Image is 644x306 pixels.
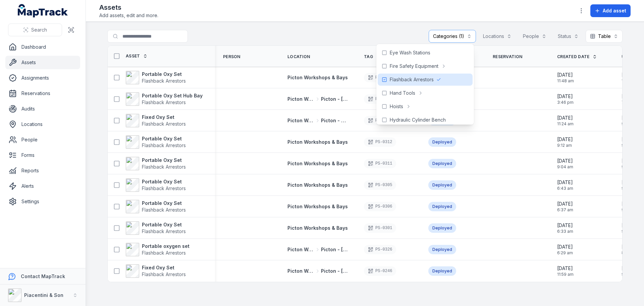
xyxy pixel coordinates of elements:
[5,164,80,177] a: Reports
[287,96,348,102] a: Picton Workshops & BaysPicton - [GEOGRAPHIC_DATA]
[622,229,638,234] span: 9:26 pm
[557,164,573,170] span: 9:04 am
[287,117,348,124] a: Picton Workshops & BaysPicton - Transmission Bay
[142,142,186,148] span: Flashback Arrestors
[142,271,186,277] span: Flashback Arrestors
[557,179,573,186] span: [DATE]
[390,49,430,56] span: Eye Wash Stations
[287,268,314,274] span: Picton Workshops & Bays
[586,30,623,43] button: Table
[8,24,62,36] button: Search
[364,245,396,254] div: PS-0326
[21,273,65,279] strong: Contact MapTrack
[557,272,574,277] span: 11:59 am
[142,207,186,213] span: Flashback Arrestors
[364,159,396,168] div: PS-0311
[557,265,574,277] time: 13/05/2025, 11:59:03 am
[622,100,638,105] span: 7:46 am
[321,96,348,102] span: Picton - [GEOGRAPHIC_DATA]
[622,115,638,127] time: 21/07/2025, 9:26:02 pm
[287,246,314,253] span: Picton Workshops & Bays
[390,63,438,70] span: Fire Safety Equipment
[287,225,348,231] span: Picton Workshops & Bays
[557,115,574,127] time: 29/05/2025, 11:24:37 am
[287,225,348,231] a: Picton Workshops & Bays
[390,117,446,123] span: Hydraulic Cylinder Bench
[557,265,574,272] span: [DATE]
[142,243,190,250] strong: Portable oxygen set
[99,3,158,12] h2: Assets
[557,78,574,84] span: 11:48 am
[557,179,573,191] time: 24/05/2025, 6:43:15 am
[287,204,348,209] span: Picton Workshops & Bays
[557,100,574,105] span: 3:46 pm
[126,135,186,149] a: Portable Oxy SetFlashback Arrestors
[142,78,186,84] span: Flashback Arrestors
[557,136,573,143] span: [DATE]
[223,54,240,59] span: Person
[126,178,186,192] a: Portable Oxy SetFlashback Arrestors
[18,4,68,17] a: MapTrack
[557,158,573,170] time: 24/05/2025, 9:04:13 am
[622,207,638,213] span: 9:38 am
[142,228,186,234] span: Flashback Arrestors
[557,207,573,213] span: 6:37 am
[557,244,573,256] time: 24/05/2025, 6:29:28 am
[479,30,516,43] button: Locations
[557,54,597,59] a: Created Date
[126,114,186,127] a: Fixed Oxy SetFlashback Arrestors
[622,164,638,170] span: 9:26 pm
[622,265,638,272] span: [DATE]
[364,223,396,233] div: PS-0301
[622,93,638,100] span: [DATE]
[142,221,186,228] strong: Portable Oxy Set
[622,121,638,127] span: 9:26 pm
[321,117,348,124] span: Picton - Transmission Bay
[428,266,456,276] div: Deployed
[364,202,396,211] div: PS-0306
[557,143,573,148] span: 9:12 am
[364,266,396,276] div: PS-0246
[142,164,186,170] span: Flashback Arrestors
[142,92,203,99] strong: Portable Oxy Set Hub Bay
[622,222,638,234] time: 21/07/2025, 9:26:02 pm
[142,250,186,256] span: Flashback Arrestors
[622,136,638,148] time: 21/07/2025, 9:26:02 pm
[364,94,396,104] div: PS-0307
[557,158,573,164] span: [DATE]
[142,99,186,105] span: Flashback Arrestors
[557,244,573,250] span: [DATE]
[142,135,186,142] strong: Portable Oxy Set
[126,264,186,278] a: Fixed Oxy SetFlashback Arrestors
[5,179,80,193] a: Alerts
[622,72,638,78] span: [DATE]
[142,157,186,164] strong: Portable Oxy Set
[364,73,396,82] div: PS-0489
[364,116,396,125] div: PS-0313
[126,200,186,213] a: Portable Oxy SetFlashback Arrestors
[557,222,573,234] time: 24/05/2025, 6:33:54 am
[557,222,573,229] span: [DATE]
[622,72,638,84] time: 15/08/2025, 11:50:51 am
[557,72,574,78] span: [DATE]
[364,54,373,59] span: Tag
[142,264,186,271] strong: Fixed Oxy Set
[390,90,415,96] span: Hand Tools
[557,121,574,127] span: 11:24 am
[557,229,573,234] span: 6:33 am
[5,56,80,69] a: Assets
[622,158,638,164] span: [DATE]
[590,4,631,17] button: Add asset
[364,137,396,147] div: PS-0312
[557,93,574,105] time: 22/07/2025, 3:46:51 pm
[287,139,348,145] span: Picton Workshops & Bays
[428,180,456,190] div: Deployed
[622,143,638,148] span: 9:26 pm
[622,179,638,186] span: [DATE]
[622,179,638,191] time: 21/07/2025, 9:26:02 pm
[321,246,348,253] span: Picton - [GEOGRAPHIC_DATA]
[622,201,638,207] span: [DATE]
[287,75,348,80] span: Picton Workshops & Bays
[519,30,551,43] button: People
[5,195,80,208] a: Settings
